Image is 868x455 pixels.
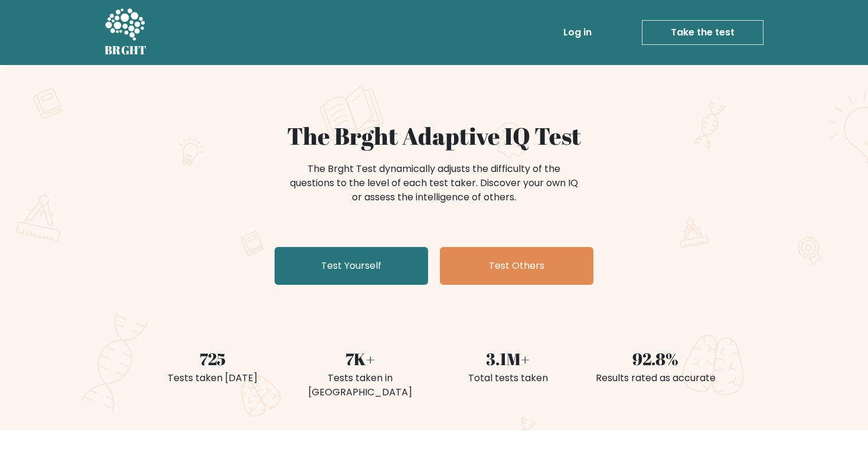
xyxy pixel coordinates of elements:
a: Log in [559,21,596,44]
div: 92.8% [589,346,722,371]
div: 725 [146,346,279,371]
h5: BRGHT [105,43,147,57]
div: The Brght Test dynamically adjusts the difficulty of the questions to the level of each test take... [286,162,582,204]
a: Take the test [642,20,763,45]
div: 3.1M+ [441,346,575,371]
div: Tests taken in [GEOGRAPHIC_DATA] [293,371,427,399]
div: 7K+ [293,346,427,371]
a: Test Others [440,247,593,285]
div: Results rated as accurate [589,371,722,385]
a: BRGHT [105,5,147,60]
h1: The Brght Adaptive IQ Test [146,122,722,150]
a: Test Yourself [275,247,428,285]
div: Total tests taken [441,371,575,385]
div: Tests taken [DATE] [146,371,279,385]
